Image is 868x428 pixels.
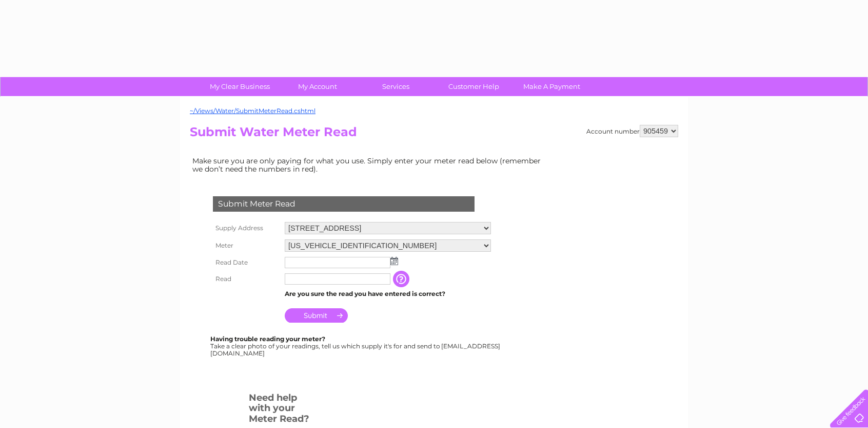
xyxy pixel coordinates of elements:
[509,77,594,96] a: Make A Payment
[210,335,325,343] b: Having trouble reading your meter?
[431,77,516,96] a: Customer Help
[210,237,282,254] th: Meter
[390,257,398,265] img: ...
[353,77,438,96] a: Services
[190,107,315,115] a: ~/Views/Water/SubmitMeterRead.cshtml
[210,219,282,237] th: Supply Address
[393,271,411,287] input: Information
[198,77,282,96] a: My Clear Business
[586,125,678,137] div: Account number
[282,287,494,301] td: Are you sure the read you have entered is correct?
[210,271,282,287] th: Read
[190,154,549,176] td: Make sure you are only paying for what you use. Simply enter your meter read below (remember we d...
[190,125,678,144] h2: Submit Water Meter Read
[210,336,502,357] div: Take a clear photo of your readings, tell us which supply it's for and send to [EMAIL_ADDRESS][DO...
[275,77,360,96] a: My Account
[285,308,348,323] input: Submit
[210,254,282,271] th: Read Date
[213,196,475,212] div: Submit Meter Read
